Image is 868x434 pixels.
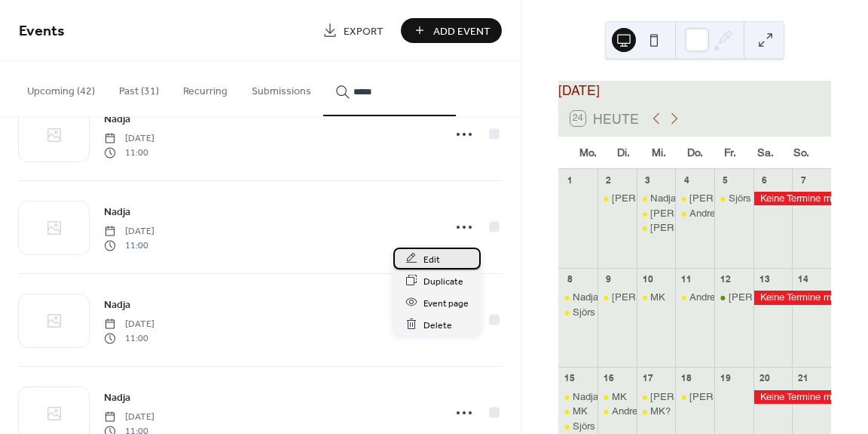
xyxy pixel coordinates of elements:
span: Edit [423,251,440,267]
div: 17 [641,372,654,385]
span: [DATE] [104,132,154,146]
span: Add Event [433,23,491,39]
div: [PERSON_NAME]? [650,390,739,404]
div: Michael [598,291,637,304]
span: Nadja [104,112,130,128]
div: MK [558,405,598,418]
div: Sebastian [714,291,753,304]
span: Nadja [104,205,130,220]
button: Submissions [240,61,323,115]
div: 15 [564,372,576,385]
span: Nadja [104,390,130,406]
div: Sjörs [558,306,598,319]
div: 2 [602,174,615,186]
div: 14 [797,273,810,286]
div: MK [573,405,588,418]
div: 6 [758,174,771,186]
div: MK? [637,405,676,418]
div: Nadja [558,291,598,304]
div: [PERSON_NAME] [612,291,695,304]
div: Do. [677,137,713,168]
div: So. [784,137,819,168]
div: 10 [641,273,654,286]
span: 11:00 [104,146,154,159]
div: Sjörs [573,306,595,319]
button: Upcoming (42) [15,61,107,115]
a: Nadja [104,203,130,220]
div: Nadja [650,192,676,205]
div: 9 [602,273,615,286]
div: [PERSON_NAME] [650,207,734,220]
div: Mo. [570,137,606,168]
span: 11:00 [104,331,154,345]
div: Sjörs [729,192,751,205]
div: [PERSON_NAME] [650,221,734,235]
div: [PERSON_NAME] [612,192,695,205]
div: Andre&Katja [598,405,637,418]
div: MK? [650,405,671,418]
span: Export [344,23,384,39]
div: Nadja [573,390,598,404]
span: Nadja [104,297,130,313]
div: Sjörs [714,192,753,205]
div: Andre&Katja [675,291,714,304]
div: Keine Termine möglich [753,291,831,304]
div: Michael [675,192,714,205]
span: 11:00 [104,239,154,252]
div: Keine Termine möglich [753,192,831,205]
div: MK [650,291,665,304]
span: [DATE] [104,225,154,239]
div: Nadja [637,192,676,205]
div: 1 [564,174,576,186]
div: Sjörs [558,420,598,433]
span: Duplicate [423,273,463,289]
a: Export [311,18,395,43]
div: Elke [598,192,637,205]
div: 4 [680,174,693,186]
div: 21 [797,372,810,385]
button: Recurring [171,61,240,115]
div: Florian? [637,390,676,404]
div: [PERSON_NAME] [689,192,773,205]
div: 13 [758,273,771,286]
span: Delete [423,317,452,333]
span: Events [19,17,65,46]
div: Keine Termine möglich [753,390,831,404]
div: Elke [675,390,714,404]
div: 12 [719,273,732,286]
div: Sjörs [573,420,595,433]
div: Nadja [573,291,598,304]
span: [DATE] [104,411,154,424]
div: 18 [680,372,693,385]
span: [DATE] [104,318,154,331]
div: Mi. [641,137,677,168]
button: Add Event [401,18,502,43]
div: 8 [564,273,576,286]
div: MK [637,291,676,304]
a: Nadja [104,110,130,128]
span: Event page [423,295,469,311]
div: Fr. [713,137,748,168]
div: [DATE] [558,81,831,100]
div: 19 [719,372,732,385]
a: Nadja [104,296,130,313]
div: [PERSON_NAME] [729,291,812,304]
div: Di. [606,137,641,168]
button: Past (31) [107,61,171,115]
div: Sa. [748,137,784,168]
div: Andre&Katja [689,291,744,304]
div: 3 [641,174,654,186]
div: MK [612,390,627,404]
div: Andre&Katja [675,207,714,220]
div: 7 [797,174,810,186]
div: 20 [758,372,771,385]
div: Steffen [637,221,676,235]
div: 11 [680,273,693,286]
a: Nadja [104,389,130,406]
div: 16 [602,372,615,385]
div: MK [598,390,637,404]
div: Andre&Katja [689,207,744,220]
div: [PERSON_NAME] [689,390,773,404]
div: Andre&Katja [612,405,667,418]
